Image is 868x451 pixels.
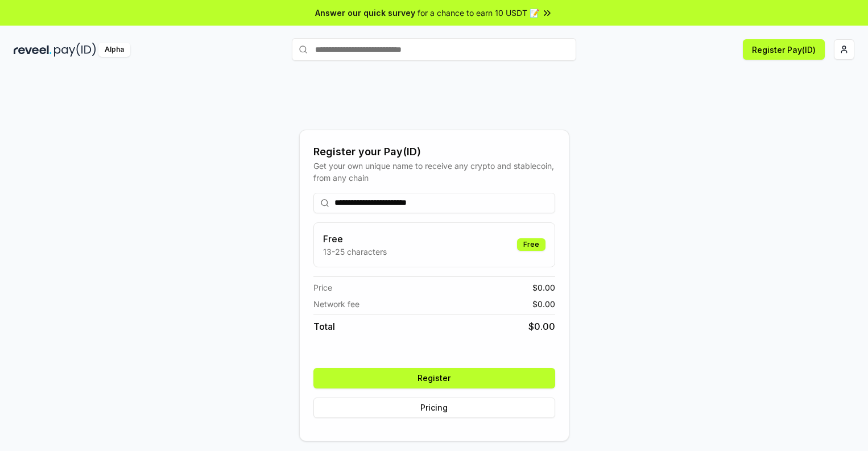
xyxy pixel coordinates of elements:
[14,43,52,57] img: reveel_dark
[532,298,555,310] span: $ 0.00
[323,232,387,246] h3: Free
[313,282,332,293] span: Price
[323,246,387,258] p: 13-25 characters
[98,43,130,57] div: Alpha
[313,298,359,310] span: Network fee
[313,320,335,333] span: Total
[313,368,555,388] button: Register
[743,39,825,60] button: Register Pay(ID)
[313,398,555,418] button: Pricing
[315,7,415,19] span: Answer our quick survey
[54,43,96,57] img: pay_id
[313,160,555,184] div: Get your own unique name to receive any crypto and stablecoin, from any chain
[313,144,555,160] div: Register your Pay(ID)
[517,238,545,251] div: Free
[528,320,555,333] span: $ 0.00
[418,7,539,19] span: for a chance to earn 10 USDT 📝
[532,282,555,293] span: $ 0.00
